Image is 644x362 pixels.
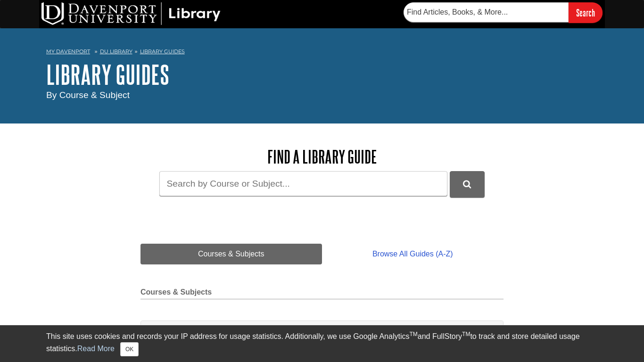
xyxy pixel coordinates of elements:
[409,331,417,337] sup: TM
[322,244,504,264] a: Browse All Guides (A-Z)
[46,48,90,56] a: My Davenport
[404,2,603,23] form: Searches DU Library's articles, books, and more
[46,45,598,60] nav: breadcrumb
[46,60,598,89] h1: Library Guides
[46,89,598,102] div: By Course & Subject
[140,147,504,166] h2: Find a Library Guide
[140,244,322,264] a: Courses & Subjects
[450,171,485,197] button: DU Library Guides Search
[100,48,132,55] a: DU Library
[462,331,470,337] sup: TM
[159,171,447,196] input: Search by Course or Subject...
[569,2,603,23] input: Search
[77,345,115,353] a: Read More
[46,331,598,356] div: This site uses cookies and records your IP address for usage statistics. Additionally, we use Goo...
[140,288,504,299] h2: Courses & Subjects
[463,180,471,189] i: Search Library Guides
[404,2,569,22] input: Find Articles, Books, & More...
[120,342,139,356] button: Close
[41,2,221,25] img: DU Library
[140,48,185,55] a: Library Guides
